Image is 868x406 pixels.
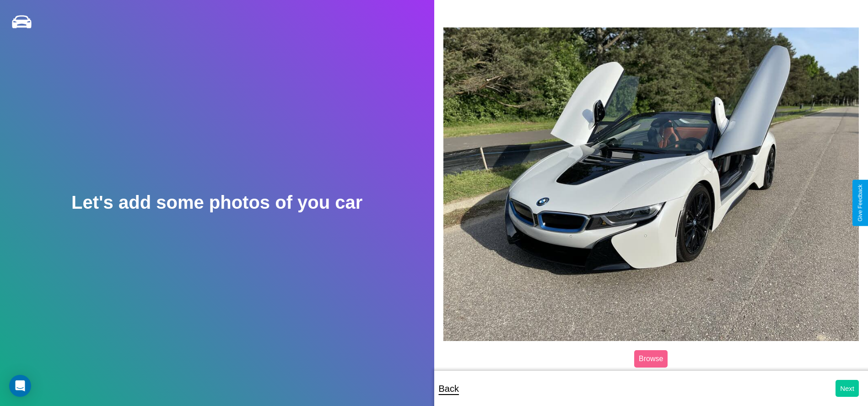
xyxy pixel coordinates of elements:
h2: Let's add some photos of you car [71,192,362,213]
div: Open Intercom Messenger [9,375,31,397]
button: Next [836,380,859,397]
img: posted [443,27,859,341]
p: Back [439,380,459,397]
label: Browse [634,350,668,368]
div: Give Feedback [857,184,863,222]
